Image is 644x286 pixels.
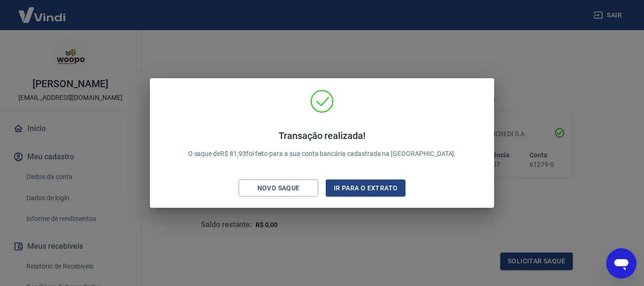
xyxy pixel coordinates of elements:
[188,130,456,141] h4: Transação realizada!
[188,130,456,159] p: O saque de R$ 81,93 foi feito para a sua conta bancária cadastrada na [GEOGRAPHIC_DATA].
[326,180,405,197] button: Ir para o extrato
[606,248,636,278] iframe: Botão para abrir a janela de mensagens
[239,180,318,197] button: Novo saque
[246,182,311,194] div: Novo saque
